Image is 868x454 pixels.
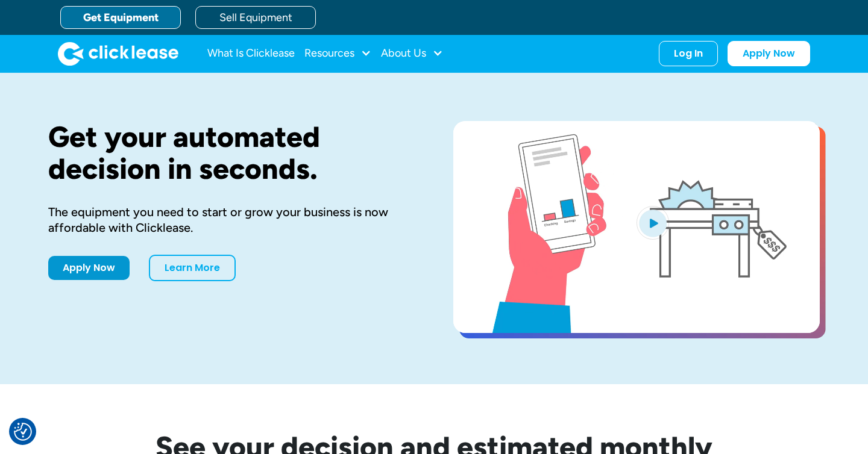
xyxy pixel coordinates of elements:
a: Get Equipment [60,6,181,29]
button: Consent Preferences [14,423,32,441]
a: open lightbox [453,121,820,333]
a: Apply Now [728,41,810,66]
img: Blue play button logo on a light blue circular background [637,206,669,240]
h1: Get your automated decision in seconds. [48,121,415,185]
a: Sell Equipment [195,6,316,29]
a: Learn More [149,255,236,281]
div: Resources [304,42,371,66]
div: Log In [674,48,703,60]
div: The equipment you need to start or grow your business is now affordable with Clicklease. [48,204,415,235]
img: Revisit consent button [14,423,32,441]
div: About Us [381,42,443,66]
img: Clicklease logo [58,42,178,66]
a: Apply Now [48,256,130,280]
a: home [58,42,178,66]
a: What Is Clicklease [207,42,295,66]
